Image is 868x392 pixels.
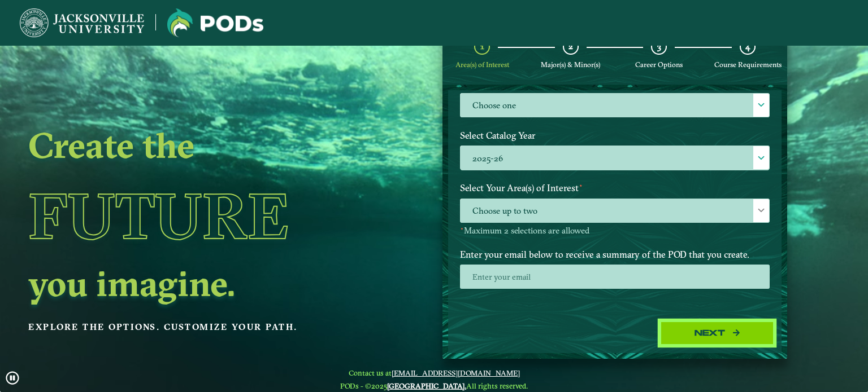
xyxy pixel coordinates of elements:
[461,146,769,170] label: 2025-26
[28,319,362,336] p: Explore the options. Customize your path.
[661,321,774,345] button: Next
[455,60,509,69] span: Area(s) of Interest
[461,199,769,223] span: Choose up to two
[480,41,484,52] span: 1
[28,267,362,299] h2: you imagine.
[714,60,782,69] span: Course Requirements
[452,178,778,199] label: Select Your Area(s) of Interest
[461,94,769,118] label: Choose one
[657,41,661,52] span: 3
[392,368,520,377] a: [EMAIL_ADDRESS][DOMAIN_NAME]
[452,244,778,265] label: Enter your email below to receive a summary of the POD that you create.
[340,368,528,377] span: Contact us at
[387,381,466,390] a: [GEOGRAPHIC_DATA].
[460,265,770,289] input: Enter your email
[452,125,778,146] label: Select Catalog Year
[460,226,770,236] p: Maximum 2 selections are allowed
[541,60,600,69] span: Major(s) & Minor(s)
[167,8,263,37] img: Jacksonville University logo
[28,129,362,161] h2: Create the
[745,41,750,52] span: 4
[635,60,683,69] span: Career Options
[460,224,464,232] sup: ⋆
[20,8,144,37] img: Jacksonville University logo
[28,165,362,267] h1: Future
[568,41,573,52] span: 2
[579,181,583,190] sup: ⋆
[340,381,528,390] span: PODs - ©2025 All rights reserved.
